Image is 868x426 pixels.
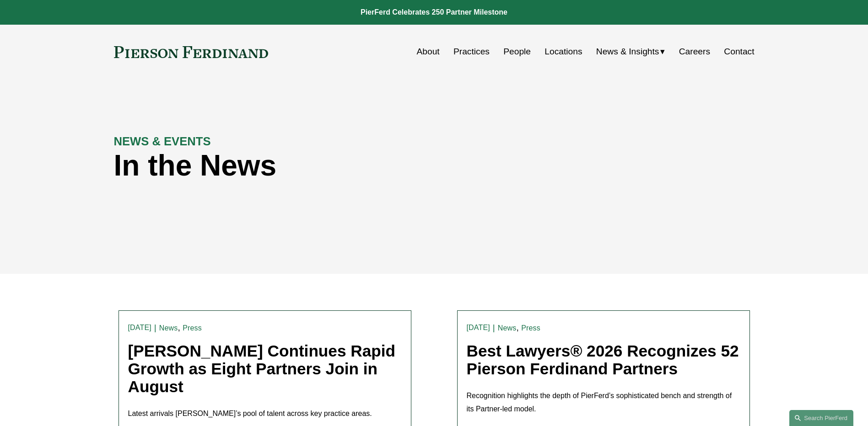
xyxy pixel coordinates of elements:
[128,342,396,395] a: [PERSON_NAME] Continues Rapid Growth as Eight Partners Join in August
[159,324,178,332] a: News
[183,324,202,332] a: Press
[596,43,665,60] a: folder dropdown
[545,43,582,60] a: Locations
[114,135,211,148] strong: NEWS & EVENTS
[498,324,517,332] a: News
[178,323,180,332] span: ,
[503,43,531,60] a: People
[521,324,540,332] a: Press
[467,324,490,331] time: [DATE]
[596,44,659,60] span: News & Insights
[417,43,440,60] a: About
[114,149,594,182] h1: In the News
[128,407,402,421] p: Latest arrivals [PERSON_NAME]’s pool of talent across key practice areas.
[467,389,740,416] p: Recognition highlights the depth of PierFerd’s sophisticated bench and strength of its Partner-le...
[724,43,754,60] a: Contact
[128,324,151,331] time: [DATE]
[789,410,853,426] a: Search this site
[516,323,518,332] span: ,
[679,43,710,60] a: Careers
[467,342,739,378] a: Best Lawyers® 2026 Recognizes 52 Pierson Ferdinand Partners
[453,43,490,60] a: Practices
